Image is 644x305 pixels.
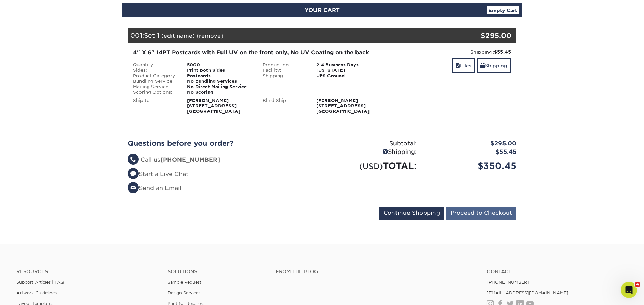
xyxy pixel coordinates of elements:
[128,79,182,84] div: Bundling Service:
[322,139,422,148] div: Subtotal:
[452,30,511,41] div: $295.00
[182,62,257,68] div: 5000
[635,282,640,287] span: 4
[452,58,475,73] a: Files
[455,63,460,68] span: files
[182,73,257,79] div: Postcards
[128,156,317,164] li: Call us
[16,269,157,275] h4: Resources
[487,6,519,14] a: Empty Cart
[392,49,511,55] div: Shipping:
[477,58,511,73] a: Shipping
[276,269,469,275] h4: From the Blog
[257,98,311,114] div: Blind Ship:
[422,148,522,157] div: $55.45
[144,31,159,39] span: Set 1
[128,185,182,191] a: Send an Email
[128,98,182,114] div: Ship to:
[160,156,220,163] strong: [PHONE_NUMBER]
[257,73,311,79] div: Shipping:
[128,139,317,147] h2: Questions before you order?
[187,98,240,114] strong: [PERSON_NAME] [STREET_ADDRESS] [GEOGRAPHIC_DATA]
[182,79,257,84] div: No Bundling Services
[422,159,522,172] div: $350.45
[197,32,223,39] a: (remove)
[487,280,529,285] a: [PHONE_NUMBER]
[128,90,182,95] div: Scoring Options:
[446,207,516,220] input: Proceed to Checkout
[422,139,522,148] div: $295.00
[322,148,422,157] div: Shipping:
[257,62,311,68] div: Production:
[133,49,381,57] div: 4" X 6" 14PT Postcards with Full UV on the front only, No UV Coating on the back
[128,62,182,68] div: Quantity:
[311,73,387,79] div: UPS Ground
[316,98,370,114] strong: [PERSON_NAME] [STREET_ADDRESS] [GEOGRAPHIC_DATA]
[487,290,568,295] a: [EMAIL_ADDRESS][DOMAIN_NAME]
[480,63,485,68] span: shipping
[621,282,637,298] iframe: Intercom live chat
[257,68,311,73] div: Facility:
[128,84,182,90] div: Mailing Service:
[167,280,201,285] a: Sample Request
[494,49,511,55] strong: $55.45
[128,171,188,177] a: Start a Live Chat
[305,7,340,13] span: YOUR CART
[16,280,64,285] a: Support Articles | FAQ
[487,269,628,275] a: Contact
[161,32,195,39] a: (edit name)
[182,84,257,90] div: No Direct Mailing Service
[167,269,265,275] h4: Solutions
[167,290,200,295] a: Design Services
[182,90,257,95] div: No Scoring
[128,28,452,43] div: 001:
[182,68,257,73] div: Print Both Sides
[322,159,422,172] div: TOTAL:
[128,73,182,79] div: Product Category:
[359,162,383,171] small: (USD)
[311,62,387,68] div: 2-4 Business Days
[128,68,182,73] div: Sides:
[311,68,387,73] div: [US_STATE]
[379,207,444,220] input: Continue Shopping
